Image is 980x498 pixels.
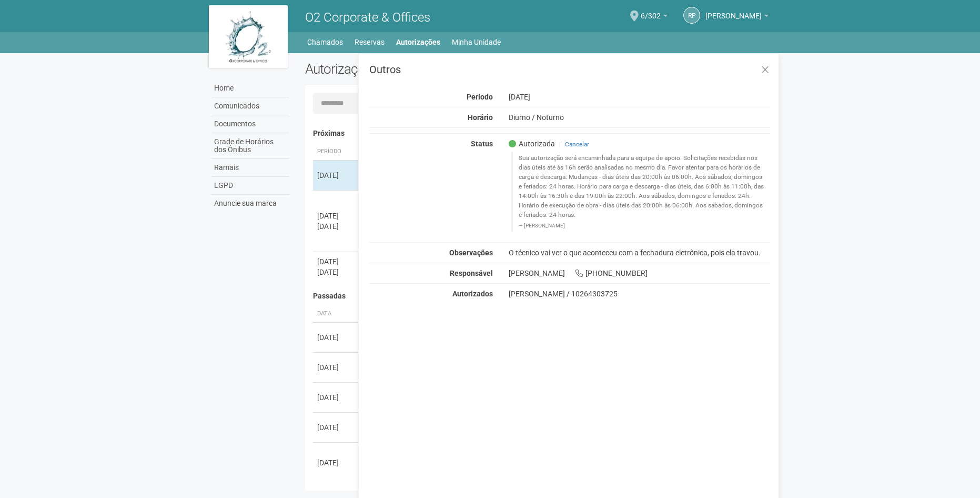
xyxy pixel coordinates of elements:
div: [DATE] [317,392,356,403]
strong: Horário [468,113,493,122]
div: [DATE] [317,221,356,232]
span: Autorizada [509,139,555,148]
a: RP [683,7,700,24]
h4: Passadas [313,292,764,300]
img: logo.jpg [209,5,288,68]
footer: [PERSON_NAME] [519,222,765,230]
div: [DATE] [317,422,356,433]
h3: Outros [369,64,771,75]
div: [DATE] [501,92,779,102]
div: [DATE] [317,457,356,468]
div: [DATE] [317,256,356,267]
a: Reservas [355,35,385,49]
span: | [559,141,561,148]
th: Data [313,305,360,323]
a: Chamados [307,35,343,49]
a: [PERSON_NAME] [705,13,769,22]
a: Minha Unidade [452,35,501,49]
h2: Autorizações [305,61,530,77]
span: RAFAEL PELLEGRINO MEDEIROS PENNA BASTOS [705,2,762,20]
blockquote: Sua autorização será encaminhada para a equipe de apoio. Solicitações recebidas nos dias úteis at... [511,152,771,231]
a: Home [211,79,289,97]
span: 6/302 [641,2,661,20]
a: 6/302 [641,13,668,22]
h4: Próximas [313,130,764,137]
div: [DATE] [317,332,356,343]
a: LGPD [211,177,289,195]
div: [DATE] [317,211,356,221]
a: Ramais [211,159,289,177]
strong: Autorizados [452,290,493,298]
a: Autorizações [396,35,440,49]
strong: Responsável [450,269,493,277]
strong: Observações [449,248,493,257]
a: Grade de Horários dos Ônibus [211,133,289,159]
a: Documentos [211,115,289,133]
th: Período [313,143,360,161]
strong: Período [467,93,493,101]
div: Diurno / Noturno [501,113,779,122]
a: Cancelar [565,141,589,148]
a: Anuncie sua marca [211,195,289,212]
div: [DATE] [317,170,356,181]
a: Comunicados [211,97,289,115]
div: [DATE] [317,267,356,277]
div: O técnico vai ver o que aconteceu com a fechadura eletrônica, pois ela travou. [501,248,779,257]
div: [DATE] [317,362,356,373]
span: O2 Corporate & Offices [305,10,430,25]
strong: Status [471,140,493,148]
div: [PERSON_NAME] / 10264303725 [509,289,771,298]
div: [PERSON_NAME] [PHONE_NUMBER] [501,268,779,278]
